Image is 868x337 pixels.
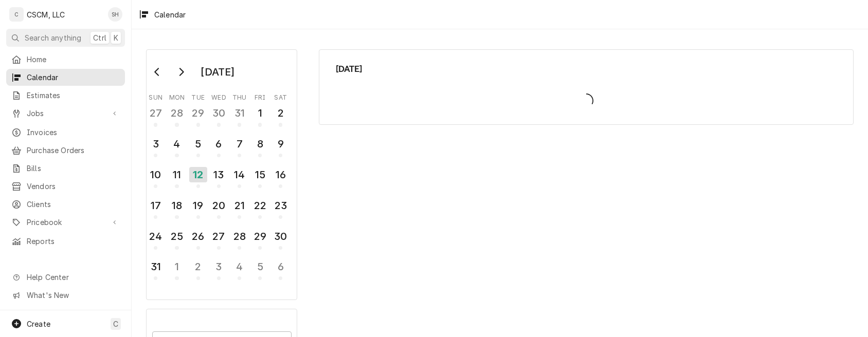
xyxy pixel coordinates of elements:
button: Search anythingCtrlK [6,29,125,47]
a: Go to Pricebook [6,214,125,231]
div: Calendar Calendar [319,49,854,125]
div: 24 [148,229,164,244]
div: 16 [273,167,288,182]
span: Search anything [25,32,81,43]
div: 22 [252,198,268,213]
div: 30 [211,105,227,121]
button: Go to previous month [147,64,168,80]
div: 31 [148,259,164,274]
div: 17 [148,198,164,213]
div: 9 [273,136,288,152]
div: 3 [211,259,227,274]
th: Tuesday [188,90,208,102]
a: Go to What's New [6,287,125,304]
a: Go to Help Center [6,269,125,286]
div: 4 [231,259,247,274]
div: C [9,7,24,22]
span: Help Center [27,272,119,283]
div: 31 [231,105,247,121]
div: 8 [252,136,268,152]
a: Bills [6,160,125,177]
a: Vendors [6,178,125,195]
span: Pricebook [27,217,104,228]
div: 28 [231,229,247,244]
span: Vendors [27,181,120,192]
div: 13 [211,167,227,182]
div: 3 [148,136,164,152]
span: Estimates [27,90,120,101]
div: 21 [231,198,247,213]
div: 23 [273,198,288,213]
div: 12 [189,167,207,182]
th: Friday [250,90,270,102]
th: Thursday [229,90,250,102]
th: Sunday [146,90,166,102]
div: 29 [252,229,268,244]
a: Home [6,51,125,68]
span: Clients [27,199,120,210]
div: 26 [190,229,206,244]
div: Calendar Day Picker [146,49,297,300]
div: 28 [169,105,185,121]
a: Reports [6,233,125,250]
div: 2 [273,105,288,121]
div: 25 [169,229,185,244]
th: Monday [166,90,188,102]
span: Loading... [336,90,837,111]
div: 6 [211,136,227,152]
span: [DATE] [336,62,837,76]
div: 27 [211,229,227,244]
a: Clients [6,196,125,213]
span: What's New [27,290,119,301]
span: Create [27,320,50,328]
div: 15 [252,167,268,182]
div: 10 [148,167,164,182]
span: Bills [27,163,120,174]
div: 7 [231,136,247,152]
th: Saturday [270,90,291,102]
div: 20 [211,198,227,213]
span: Invoices [27,127,120,138]
div: 1 [169,259,185,274]
div: CSCM, LLC's Avatar [9,7,24,22]
div: 18 [169,198,185,213]
div: 14 [231,167,247,182]
div: 1 [252,105,268,121]
span: Calendar [27,72,120,83]
div: CSCM, LLC [27,9,65,20]
div: 4 [169,136,185,152]
div: 6 [273,259,288,274]
a: Estimates [6,87,125,104]
a: Purchase Orders [6,142,125,159]
div: 5 [190,136,206,152]
div: 27 [148,105,164,121]
span: Reports [27,236,120,247]
th: Wednesday [208,90,229,102]
a: Go to Jobs [6,105,125,122]
a: Invoices [6,124,125,141]
div: 29 [190,105,206,121]
div: SH [108,7,122,22]
div: Serra Heyen's Avatar [108,7,122,22]
div: 11 [169,167,185,182]
button: Go to next month [171,64,191,80]
div: 19 [190,198,206,213]
span: Purchase Orders [27,145,120,156]
span: Jobs [27,108,104,119]
span: Ctrl [93,32,106,43]
div: 30 [273,229,288,244]
a: Calendar [6,69,125,86]
span: K [114,32,118,43]
div: [DATE] [197,63,238,81]
div: 5 [252,259,268,274]
span: C [113,319,118,329]
div: 2 [190,259,206,274]
span: Home [27,54,120,65]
